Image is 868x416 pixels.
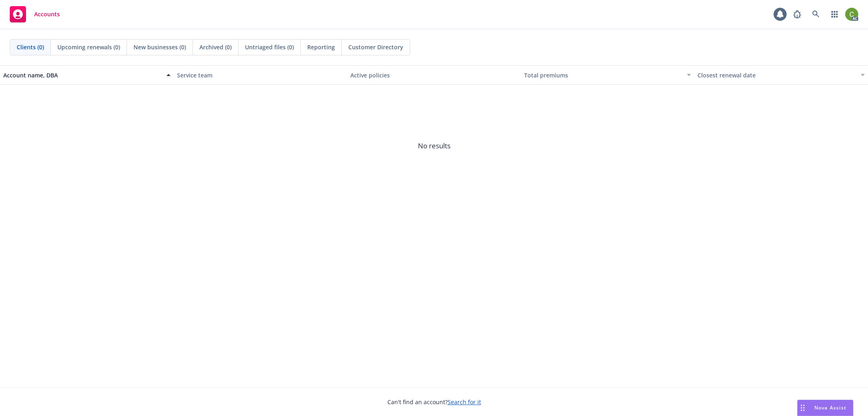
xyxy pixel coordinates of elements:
a: Search [808,6,824,22]
span: Accounts [34,11,60,18]
button: Total premiums [521,65,695,85]
span: Reporting [307,43,335,51]
div: Closest renewal date [697,71,856,79]
a: Switch app [826,6,843,22]
button: Active policies [347,65,521,85]
span: Clients (0) [17,43,44,51]
a: Accounts [7,3,63,26]
div: Drag to move [798,400,808,416]
span: Can't find an account? [387,398,481,406]
div: Total premiums [524,71,682,79]
img: photo [845,8,858,21]
div: Account name, DBA [3,71,162,79]
span: New businesses (0) [133,43,186,51]
button: Service team [174,65,348,85]
button: Nova Assist [797,400,853,416]
div: Service team [177,71,344,79]
span: Nova Assist [814,404,846,411]
span: Customer Directory [348,43,403,51]
a: Report a Bug [789,6,805,22]
span: Upcoming renewals (0) [57,43,120,51]
a: Search for it [448,398,481,406]
button: Closest renewal date [694,65,868,85]
span: Archived (0) [199,43,232,51]
span: Untriaged files (0) [245,43,294,51]
div: Active policies [350,71,518,79]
